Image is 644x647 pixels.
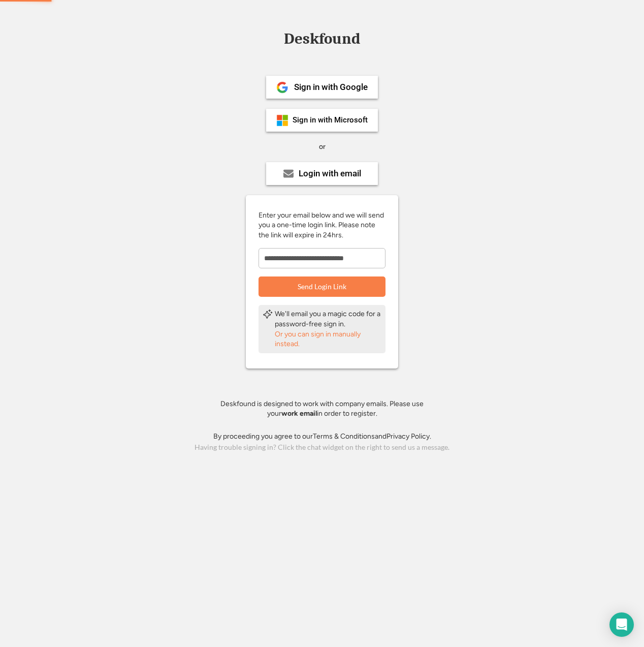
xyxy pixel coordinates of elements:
div: By proceeding you agree to our and [213,432,431,442]
div: Login with email [299,169,361,178]
div: Sign in with Microsoft [293,116,368,124]
div: We'll email you a magic code for a password-free sign in. [275,309,381,329]
button: Send Login Link [259,276,385,297]
img: ms-symbollockup_mssymbol_19.png [276,114,288,127]
strong: work email [281,409,317,418]
div: Deskfound is designed to work with company emails. Please use your in order to register. [208,399,436,419]
div: Or you can sign in manually instead. [275,329,381,349]
div: or [319,142,326,152]
div: Open Intercom Messenger [609,612,634,637]
div: Deskfound [279,31,365,47]
div: Sign in with Google [294,83,368,91]
a: Terms & Conditions [313,432,375,441]
a: Privacy Policy. [387,432,431,441]
img: 1024px-Google__G__Logo.svg.png [276,81,288,94]
div: Enter your email below and we will send you a one-time login link. Please note the link will expi... [259,210,385,240]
